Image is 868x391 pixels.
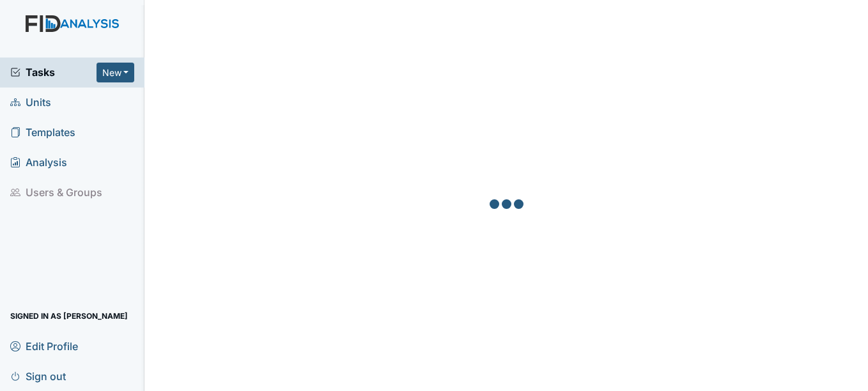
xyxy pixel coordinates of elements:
[10,123,75,142] span: Templates
[97,63,135,82] button: New
[10,366,66,386] span: Sign out
[10,153,67,172] span: Analysis
[10,93,51,112] span: Units
[10,336,78,356] span: Edit Profile
[10,65,97,80] a: Tasks
[10,306,128,326] span: Signed in as [PERSON_NAME]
